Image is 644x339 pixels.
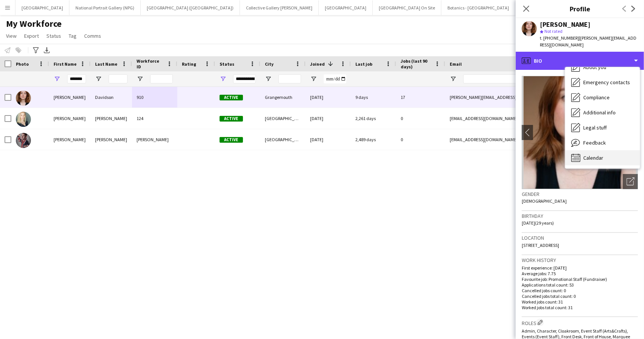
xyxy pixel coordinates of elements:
[91,108,132,129] div: [PERSON_NAME]
[141,0,240,15] button: [GEOGRAPHIC_DATA] ([GEOGRAPHIC_DATA])
[583,139,606,146] span: Feedback
[522,288,638,293] p: Cancelled jobs count: 0
[351,108,396,129] div: 2,261 days
[441,0,515,15] button: Botanics - [GEOGRAPHIC_DATA]
[351,87,396,108] div: 9 days
[49,87,91,108] div: [PERSON_NAME]
[95,76,102,82] button: Open Filter Menu
[16,61,29,67] span: Photo
[450,61,462,67] span: Email
[540,21,590,28] div: [PERSON_NAME]
[516,52,644,70] div: Bio
[544,28,563,34] span: Not rated
[220,61,234,67] span: Status
[310,76,317,82] button: Open Filter Menu
[220,137,243,143] span: Active
[265,76,272,82] button: Open Filter Menu
[91,129,132,150] div: [PERSON_NAME]
[565,135,640,150] div: Feedback
[583,154,603,161] span: Calendar
[49,129,91,150] div: [PERSON_NAME]
[150,74,173,83] input: Workforce ID Filter Input
[240,0,319,15] button: Collective Gallery [PERSON_NAME]
[84,32,101,39] span: Comms
[565,150,640,165] div: Calendar
[46,32,61,39] span: Status
[306,108,351,129] div: [DATE]
[91,87,132,108] div: Davidson
[522,271,638,276] p: Average jobs: 7.75
[565,120,640,135] div: Legal stuff
[583,79,630,86] span: Emergency contacts
[132,129,177,150] div: [PERSON_NAME]
[522,293,638,299] p: Cancelled jobs total count: 0
[220,76,226,82] button: Open Filter Menu
[583,94,610,101] span: Compliance
[396,108,445,129] div: 0
[522,319,638,327] h3: Roles
[522,265,638,271] p: First experience: [DATE]
[565,60,640,75] div: About you
[565,105,640,120] div: Additional info
[351,129,396,150] div: 2,489 days
[522,220,554,226] span: [DATE] (29 years)
[69,32,77,39] span: Tag
[220,95,243,100] span: Active
[42,46,51,55] app-action-btn: Export XLSX
[565,75,640,90] div: Emergency contacts
[463,74,592,83] input: Email Filter Input
[522,276,638,282] p: Favourite job: Promotional Staff (Fundraiser)
[6,32,17,39] span: View
[522,242,559,248] span: [STREET_ADDRESS]
[401,58,432,69] span: Jobs (last 90 days)
[522,198,567,204] span: [DEMOGRAPHIC_DATA]
[306,87,351,108] div: [DATE]
[445,129,596,150] div: [EMAIL_ADDRESS][DOMAIN_NAME]
[15,0,69,15] button: [GEOGRAPHIC_DATA]
[522,282,638,288] p: Applications total count: 53
[623,174,638,189] div: Open photos pop-in
[109,74,128,83] input: Last Name Filter Input
[522,305,638,310] p: Worked jobs total count: 31
[16,112,31,127] img: Shannon Allen
[445,108,596,129] div: [EMAIL_ADDRESS][DOMAIN_NAME]
[522,257,638,263] h3: Work history
[306,129,351,150] div: [DATE]
[24,32,39,39] span: Export
[67,74,86,83] input: First Name Filter Input
[16,133,31,148] img: Kyle Shannon Lindsay
[137,58,164,69] span: Workforce ID
[265,61,274,67] span: City
[373,0,441,15] button: [GEOGRAPHIC_DATA] On Site
[81,31,104,41] a: Comms
[31,46,40,55] app-action-btn: Advanced filters
[3,31,20,41] a: View
[66,31,80,41] a: Tag
[522,234,638,241] h3: Location
[445,87,596,108] div: [PERSON_NAME][EMAIL_ADDRESS][DOMAIN_NAME]
[132,87,177,108] div: 910
[583,64,606,71] span: About you
[6,18,61,29] span: My Workforce
[319,0,373,15] button: [GEOGRAPHIC_DATA]
[137,76,143,82] button: Open Filter Menu
[540,35,636,48] span: | [PERSON_NAME][EMAIL_ADDRESS][DOMAIN_NAME]
[450,76,456,82] button: Open Filter Menu
[220,116,243,122] span: Active
[310,61,325,67] span: Joined
[396,129,445,150] div: 0
[95,61,117,67] span: Last Name
[260,108,306,129] div: [GEOGRAPHIC_DATA]
[522,191,638,197] h3: Gender
[16,91,31,106] img: Shannon Davidson
[583,124,607,131] span: Legal stuff
[324,74,346,83] input: Joined Filter Input
[21,31,42,41] a: Export
[260,129,306,150] div: [GEOGRAPHIC_DATA]
[396,87,445,108] div: 17
[522,299,638,305] p: Worked jobs count: 31
[49,108,91,129] div: [PERSON_NAME]
[132,108,177,129] div: 124
[522,213,638,219] h3: Birthday
[516,4,644,14] h3: Profile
